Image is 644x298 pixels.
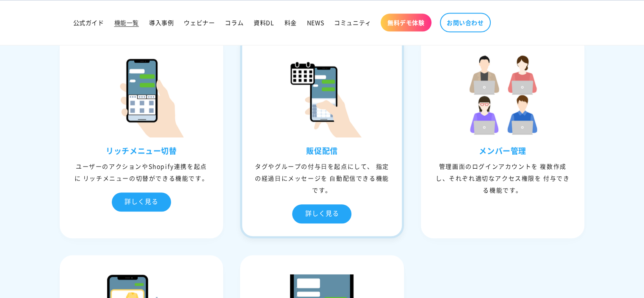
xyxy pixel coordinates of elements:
a: ウェビナー [179,14,220,31]
a: 公式ガイド [68,14,109,31]
a: お問い合わせ [440,13,491,32]
div: 詳しく見る [112,192,171,212]
span: 資料DL [254,19,274,26]
span: 機能一覧 [114,19,139,26]
span: お問い合わせ [447,19,484,26]
span: 無料デモ体験 [387,19,425,26]
a: 資料DL [249,14,279,31]
a: 料金 [279,14,302,31]
div: タグやグループの付与⽇を起点にして、 指定の経過⽇にメッセージを ⾃動配信できる機能です。 [242,160,402,196]
h3: メンバー管理 [423,146,583,156]
span: コミュニティ [334,19,371,26]
a: NEWS [302,14,329,31]
h3: リッチメニュー切替 [62,146,221,156]
span: ウェビナー [184,19,215,26]
a: 機能一覧 [109,14,144,31]
img: リッチメニュー切替 [99,53,184,137]
img: 販促配信 [279,53,364,137]
span: 導入事例 [149,19,174,26]
a: 無料デモ体験 [381,14,431,31]
a: コミュニティ [329,14,376,31]
a: 導入事例 [144,14,179,31]
h3: 販促配信 [242,146,402,156]
span: 公式ガイド [73,19,104,26]
span: コラム [225,19,243,26]
a: コラム [220,14,249,31]
span: 料金 [285,19,297,26]
img: メンバー管理 [460,53,545,137]
div: 詳しく見る [292,204,351,223]
div: 管理画⾯のログインアカウントを 複数作成し、それぞれ適切なアクセス権限を 付与できる機能です。 [423,160,583,196]
span: NEWS [307,19,324,26]
div: ユーザーのアクションやShopify連携を起点に リッチメニューの切替ができる機能です。 [62,160,221,184]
